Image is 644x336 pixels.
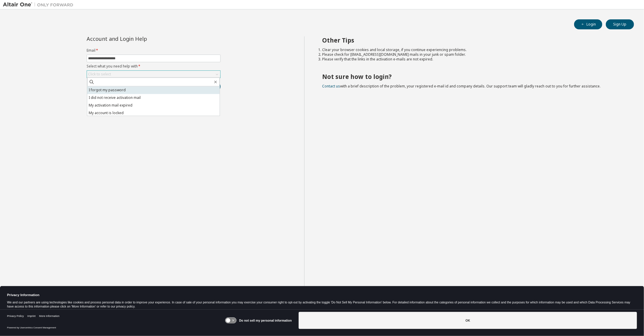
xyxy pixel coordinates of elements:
[322,36,623,44] h2: Other Tips
[322,73,623,80] h2: Not sure how to login?
[87,36,194,41] div: Account and Login Help
[87,48,221,53] label: Email
[606,19,634,29] button: Sign Up
[322,84,340,89] a: Contact us
[87,86,220,94] li: I forgot my password
[574,19,602,29] button: Login
[87,71,220,78] div: Click to select
[322,84,601,89] span: with a brief description of the problem, your registered e-mail id and company details. Our suppo...
[3,2,76,8] img: Altair One
[322,57,623,62] li: Please verify that the links in the activation e-mails are not expired.
[322,48,623,52] li: Clear your browser cookies and local storage, if you continue experiencing problems.
[88,72,111,77] div: Click to select
[322,52,623,57] li: Please check for [EMAIL_ADDRESS][DOMAIN_NAME] mails in your junk or spam folder.
[87,64,221,69] label: Select what you need help with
